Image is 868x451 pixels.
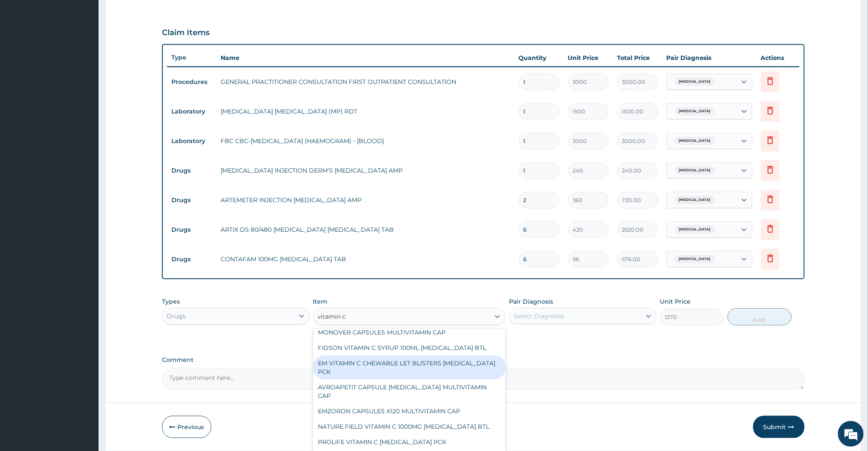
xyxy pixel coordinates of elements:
[216,251,514,268] td: CONTAFAM 100MG [MEDICAL_DATA] TAB
[564,49,613,66] th: Unit Price
[313,434,506,450] div: PROLIFE VITAMIN C [MEDICAL_DATA] PCK
[167,104,216,119] td: Laboratory
[216,162,514,179] td: [MEDICAL_DATA] INJECTION DERM'S [MEDICAL_DATA] AMP
[162,356,804,364] label: Comment
[675,166,715,175] span: [MEDICAL_DATA]
[662,49,757,66] th: Pair Diagnosis
[167,251,216,267] td: Drugs
[753,416,805,438] button: Submit
[162,298,180,305] label: Types
[141,4,161,25] div: Minimize live chat window
[167,312,186,320] div: Drugs
[675,107,715,116] span: [MEDICAL_DATA]
[509,297,553,306] label: Pair Diagnosis
[167,192,216,208] td: Drugs
[216,132,514,149] td: FBC CBC-[MEDICAL_DATA] (HAEMOGRAM) - [BLOOD]
[313,355,506,379] div: EM VITAMIN C CHEWABLE LET BLISTERS [MEDICAL_DATA] PCK
[675,196,715,204] span: [MEDICAL_DATA]
[45,48,144,59] div: Chat with us now
[313,325,506,340] div: MONOVER CAPSULES MULTIVITAMIN CAP
[216,73,514,90] td: GENERAL PRACTITIONER CONSULTATION FIRST OUTPATIENT CONSULTATION
[167,74,216,90] td: Procedures
[4,234,163,264] textarea: Type your message and hit 'Enter'
[313,340,506,355] div: FIDSON VITAMIN C SYRUP 100ML [MEDICAL_DATA] BTL
[162,28,210,38] h3: Claim Items
[216,49,514,66] th: Name
[660,297,691,306] label: Unit Price
[514,312,564,320] div: Select Diagnosis
[675,255,715,263] span: [MEDICAL_DATA]
[167,50,216,66] th: Type
[613,49,662,66] th: Total Price
[727,308,792,326] button: Add
[313,419,506,434] div: NATURE FIELD VITAMIN C 1000MG [MEDICAL_DATA] BTL
[757,49,799,66] th: Actions
[515,49,564,66] th: Quantity
[675,78,715,86] span: [MEDICAL_DATA]
[50,108,118,194] span: We're online!
[167,133,216,149] td: Laboratory
[675,137,715,145] span: [MEDICAL_DATA]
[167,163,216,179] td: Drugs
[313,297,328,306] label: Item
[313,403,506,419] div: EMZORON CAPSULES X120 MULTIVITAMIN CAP
[216,103,514,120] td: [MEDICAL_DATA] [MEDICAL_DATA] (MP) RDT
[216,221,514,238] td: ARTIX DS 80/480 [MEDICAL_DATA] [MEDICAL_DATA] TAB
[162,416,211,438] button: Previous
[675,225,715,234] span: [MEDICAL_DATA]
[216,191,514,209] td: ARTEMETER INJECTION [MEDICAL_DATA] AMP
[16,43,35,64] img: d_794563401_company_1708531726252_794563401
[167,222,216,238] td: Drugs
[313,379,506,403] div: AVROAPETIT CAPSULE [MEDICAL_DATA] MULTIVITAMIN CAP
